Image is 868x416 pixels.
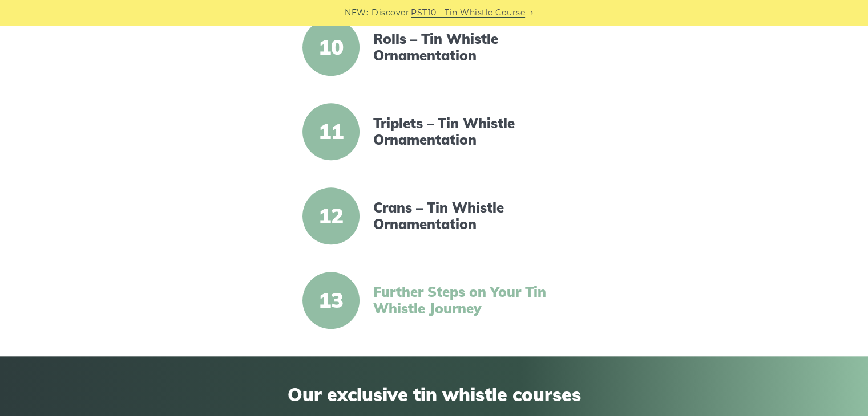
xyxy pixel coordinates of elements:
[373,115,570,148] a: Triplets – Tin Whistle Ornamentation
[302,187,360,244] span: 12
[372,6,409,19] span: Discover
[302,19,360,76] span: 10
[112,384,756,405] span: Our exclusive tin whistle courses
[411,6,525,19] a: PST10 - Tin Whistle Course
[345,6,368,19] span: NEW:
[302,103,360,160] span: 11
[373,284,570,317] a: Further Steps on Your Tin Whistle Journey
[373,199,570,233] a: Crans – Tin Whistle Ornamentation
[302,272,360,329] span: 13
[373,31,570,64] a: Rolls – Tin Whistle Ornamentation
